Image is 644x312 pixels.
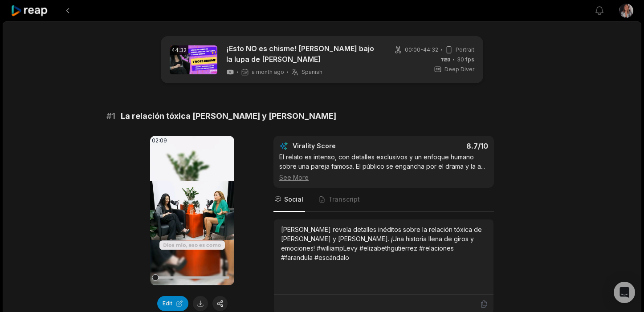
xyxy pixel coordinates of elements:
[106,110,115,122] span: # 1
[121,110,336,122] span: La relación tóxica [PERSON_NAME] y [PERSON_NAME]
[273,188,494,212] nav: Tabs
[456,46,474,54] span: Portrait
[465,56,474,63] span: fps
[457,56,474,64] span: 30
[614,282,635,303] div: Open Intercom Messenger
[293,142,388,150] div: Virality Score
[328,195,360,204] span: Transcript
[279,152,488,182] div: El relato es intenso, con detalles exclusivos y un enfoque humano sobre una pareja famosa. El púb...
[444,65,474,73] span: Deep Diver
[150,136,234,285] video: Your browser does not support mp4 format.
[157,296,188,311] button: Edit
[252,69,284,76] span: a month ago
[226,43,380,65] a: ¡Esto NO es chisme! [PERSON_NAME] bajo la lupa de [PERSON_NAME]
[405,46,438,54] span: 00:00 - 44:32
[281,225,486,262] div: [PERSON_NAME] revela detalles inéditos sobre la relación tóxica de [PERSON_NAME] y [PERSON_NAME]....
[279,173,488,182] div: See More
[302,69,322,76] span: Spanish
[284,195,303,204] span: Social
[393,142,489,150] div: 8.7 /10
